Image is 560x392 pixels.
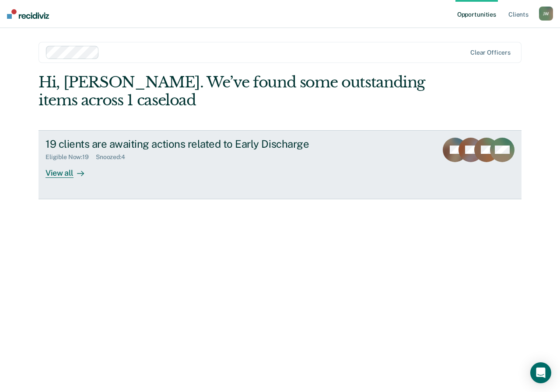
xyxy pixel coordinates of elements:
img: Recidiviz [7,9,49,19]
div: 19 clients are awaiting actions related to Early Discharge [45,138,353,150]
div: J W [539,7,553,21]
div: Eligible Now : 19 [45,153,96,161]
a: 19 clients are awaiting actions related to Early DischargeEligible Now:19Snoozed:4View all [38,130,521,199]
div: Open Intercom Messenger [530,362,551,383]
div: Hi, [PERSON_NAME]. We’ve found some outstanding items across 1 caseload [38,73,425,109]
div: Clear officers [470,49,511,56]
div: View all [45,161,94,178]
div: Snoozed : 4 [96,153,132,161]
button: JW [539,7,553,21]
